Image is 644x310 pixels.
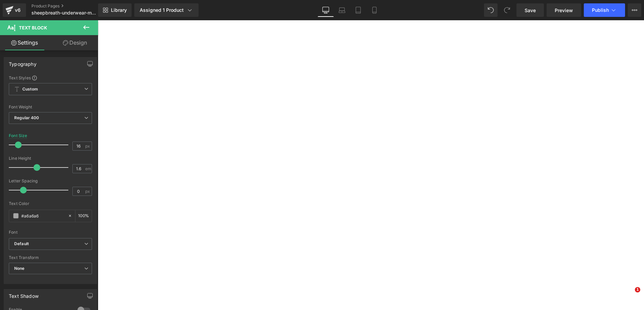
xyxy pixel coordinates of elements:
[635,287,640,292] span: 1
[111,7,127,13] span: Library
[14,241,29,247] i: Default
[9,57,37,67] div: Typography
[584,3,625,17] button: Publish
[9,75,92,80] div: Text Styles
[14,6,22,15] div: v6
[75,210,92,222] div: %
[9,230,92,235] div: Font
[31,10,96,16] span: sheepbreath-underwear-mens-cosmoswool
[9,133,27,138] div: Font Size
[9,179,92,183] div: Letter Spacing
[350,3,366,17] a: Tablet
[31,3,109,9] a: Product Pages
[14,115,39,120] b: Regular 400
[9,255,92,260] div: Text Transform
[50,35,99,50] a: Design
[19,25,47,30] span: Text Block
[318,3,334,17] a: Desktop
[555,7,573,14] span: Preview
[140,7,193,14] div: Assigned 1 Product
[22,86,38,92] b: Custom
[628,3,641,17] button: More
[500,3,514,17] button: Redo
[85,189,91,193] span: px
[525,7,536,14] span: Save
[484,3,498,17] button: Undo
[3,3,26,17] a: v6
[14,266,25,271] b: None
[9,156,92,161] div: Line Height
[621,287,637,303] iframe: Intercom live chat
[85,144,91,148] span: px
[85,166,91,171] span: em
[9,289,39,299] div: Text Shadow
[592,7,609,13] span: Publish
[9,105,92,109] div: Font Weight
[334,3,350,17] a: Laptop
[366,3,383,17] a: Mobile
[21,212,65,219] input: Color
[98,3,132,17] a: New Library
[9,201,92,206] div: Text Color
[547,3,581,17] a: Preview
